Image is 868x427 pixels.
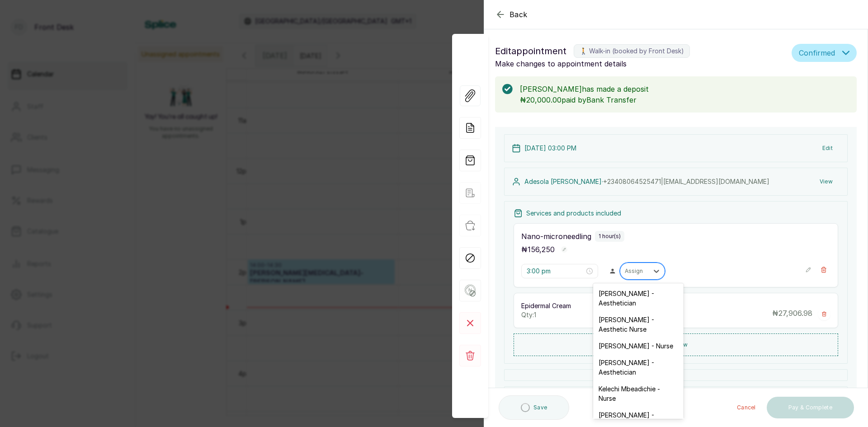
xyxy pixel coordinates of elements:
button: Pay & Complete [767,397,854,418]
p: ₦ [772,308,812,320]
p: ₦ [521,244,555,255]
input: Select time [527,266,585,276]
p: Services and products included [526,209,621,218]
p: Qty: 1 [521,310,645,319]
button: Edit [815,140,840,156]
button: Cancel [730,397,763,418]
div: Kelechi Mbeadichie - Nurse [593,380,684,407]
div: [PERSON_NAME] - Aesthetician [593,354,684,380]
span: Edit appointment [495,44,566,58]
p: [PERSON_NAME] has made a deposit [520,84,849,94]
button: Save [499,395,569,420]
span: Back [509,9,528,20]
p: Nano-microneedling [521,231,591,242]
p: ₦20,000.00 paid by Bank Transfer [520,94,849,105]
div: [PERSON_NAME] - Aesthetician [593,285,684,311]
span: 156,250 [528,245,555,254]
button: Back [495,9,528,20]
p: Adesola [PERSON_NAME] · [524,177,769,186]
span: +234 08064525471 | [EMAIL_ADDRESS][DOMAIN_NAME] [603,178,769,185]
span: 27,906.98 [778,309,812,318]
button: Add new [514,333,838,356]
div: [PERSON_NAME] - Aesthetic Nurse [593,311,684,338]
label: 🚶 Walk-in (booked by Front Desk) [574,44,690,58]
div: [PERSON_NAME] - Nurse [593,338,684,354]
p: [DATE] 03:00 PM [524,144,576,153]
p: Epidermal Cream [521,301,645,310]
button: View [812,174,840,190]
p: 1 hour(s) [599,233,621,240]
p: Make changes to appointment details [495,58,788,69]
button: Confirmed [792,44,857,62]
span: Confirmed [799,47,835,58]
